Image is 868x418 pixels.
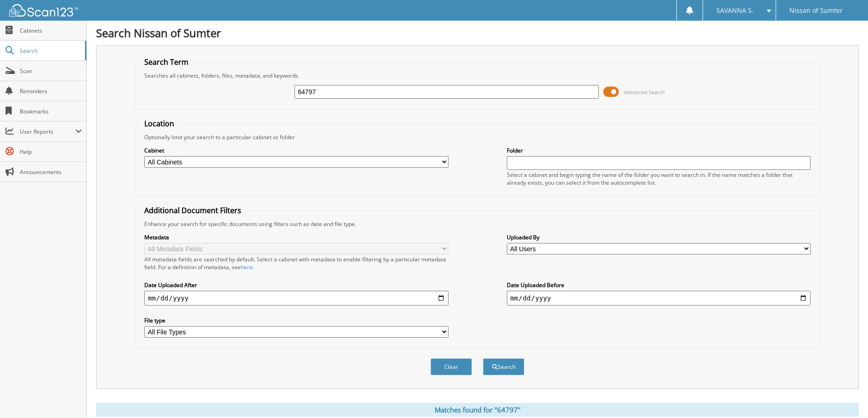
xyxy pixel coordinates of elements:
[20,87,82,95] span: Reminders
[140,72,815,79] div: Searches all cabinets, folders, files, metadata, and keywords
[144,147,448,154] label: Cabinet
[140,119,179,129] legend: Location
[20,148,82,156] span: Help
[96,403,859,417] div: Matches found for "64797"
[431,358,472,375] button: Clear
[144,281,448,289] label: Date Uploaded After
[483,358,524,375] button: Search
[507,147,811,154] label: Folder
[20,47,80,55] span: Search
[144,255,448,271] div: All metadata fields are searched by default. Select a cabinet with metadata to enable filtering b...
[241,263,253,271] a: here
[20,107,82,115] span: Bookmarks
[20,128,75,136] span: User Reports
[144,233,448,241] label: Metadata
[20,168,82,176] span: Announcements
[507,233,811,241] label: Uploaded By
[140,57,193,67] legend: Search Term
[507,281,811,289] label: Date Uploaded Before
[507,291,811,305] input: end
[789,8,843,13] span: Nissan of Sumter
[140,205,246,215] legend: Additional Document Filters
[144,291,448,305] input: start
[144,316,448,324] label: File type
[140,133,815,141] div: Optionally limit your search to a particular cabinet or folder
[507,171,811,186] div: Select a cabinet and begin typing the name of the folder you want to search in. If the name match...
[20,27,82,34] span: Cabinets
[20,67,82,75] span: Scan
[716,8,754,13] span: SAVANNA S.
[96,25,859,40] h1: Search Nissan of Sumter
[624,89,665,96] span: Advanced Search
[9,4,78,17] img: scan123-logo-white.svg
[140,220,815,228] div: Enhance your search for specific documents using filters such as date and file type.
